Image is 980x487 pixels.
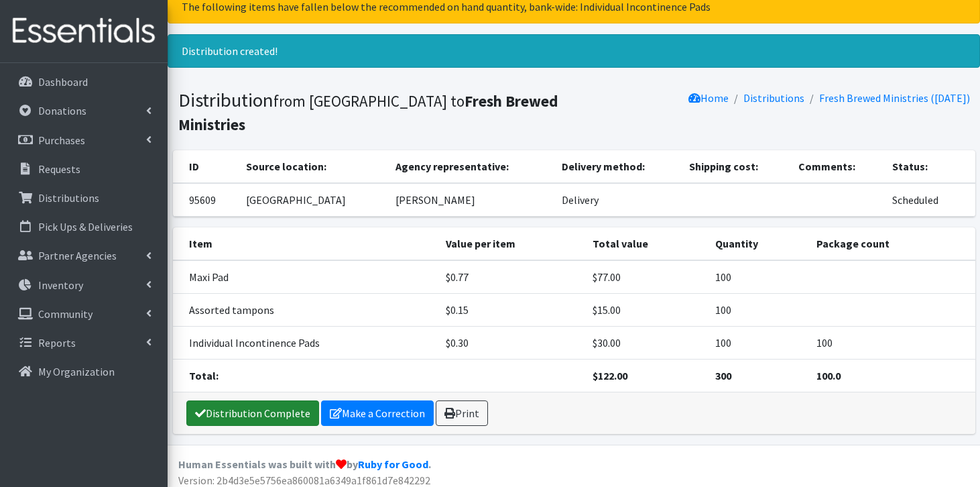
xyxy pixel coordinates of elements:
[38,104,86,117] p: Donations
[178,91,558,134] small: from [GEOGRAPHIC_DATA] to
[585,260,707,294] td: $77.00
[884,150,975,183] th: Status:
[593,369,627,382] strong: $122.00
[585,227,707,260] th: Total value
[438,294,585,327] td: $0.15
[173,227,438,260] th: Item
[5,358,162,385] a: My Organization
[707,260,808,294] td: 100
[38,365,115,378] p: My Organization
[585,327,707,360] td: $30.00
[186,400,319,426] a: Distribution Complete
[816,369,841,382] strong: 100.0
[5,213,162,240] a: Pick Ups & Deliveries
[5,68,162,95] a: Dashboard
[168,34,980,68] div: Distribution created!
[38,162,80,176] p: Requests
[436,400,488,426] a: Print
[38,336,76,349] p: Reports
[438,327,585,360] td: $0.30
[819,91,970,105] a: Fresh Brewed Ministries ([DATE])
[585,294,707,327] td: $15.00
[178,457,431,471] strong: Human Essentials was built with by .
[173,150,239,183] th: ID
[715,369,731,382] strong: 300
[5,301,162,327] a: Community
[38,191,99,205] p: Distributions
[38,307,93,321] p: Community
[173,260,438,294] td: Maxi Pad
[173,183,239,217] td: 95609
[707,327,808,360] td: 100
[387,150,554,183] th: Agency representative:
[790,150,884,183] th: Comments:
[387,183,554,217] td: [PERSON_NAME]
[438,260,585,294] td: $0.77
[707,227,808,260] th: Quantity
[5,156,162,182] a: Requests
[173,327,438,360] td: Individual Incontinence Pads
[5,127,162,154] a: Purchases
[38,75,88,89] p: Dashboard
[38,278,83,292] p: Inventory
[178,89,569,135] h1: Distribution
[178,474,430,487] span: Version: 2b4d3e5e5756ea860081a6349a1f861d7e842292
[554,183,681,217] td: Delivery
[688,91,729,105] a: Home
[38,220,133,233] p: Pick Ups & Deliveries
[438,227,585,260] th: Value per item
[5,184,162,211] a: Distributions
[5,242,162,269] a: Partner Agencies
[173,294,438,327] td: Assorted tampons
[884,183,975,217] td: Scheduled
[808,327,975,360] td: 100
[321,400,434,426] a: Make a Correction
[358,457,428,471] a: Ruby for Good
[5,272,162,299] a: Inventory
[5,9,162,54] img: HumanEssentials
[554,150,681,183] th: Delivery method:
[238,183,387,217] td: [GEOGRAPHIC_DATA]
[5,97,162,124] a: Donations
[808,227,975,260] th: Package count
[743,91,804,105] a: Distributions
[189,369,219,382] strong: Total:
[707,294,808,327] td: 100
[38,133,85,147] p: Purchases
[681,150,790,183] th: Shipping cost:
[178,91,558,134] b: Fresh Brewed Ministries
[38,249,117,262] p: Partner Agencies
[5,329,162,356] a: Reports
[238,150,387,183] th: Source location:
